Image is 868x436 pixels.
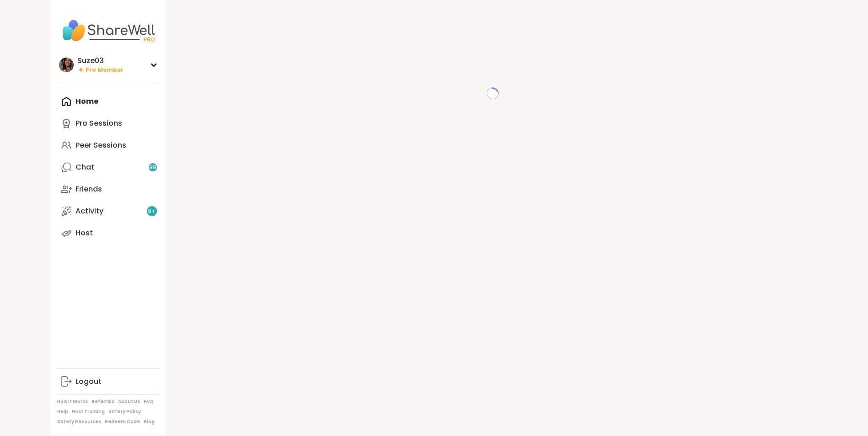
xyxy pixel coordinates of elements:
[92,399,114,405] a: Referrals
[77,56,124,66] div: Suze03
[75,206,103,216] div: Activity
[75,140,126,150] div: Peer Sessions
[86,66,124,74] span: Pro Member
[57,399,88,405] a: How It Works
[144,419,155,425] a: Blog
[57,15,159,47] img: ShareWell Nav Logo
[149,164,156,171] span: 99
[118,399,140,405] a: About Us
[75,184,102,194] div: Friends
[57,371,159,393] a: Logout
[144,399,153,405] a: FAQ
[75,118,122,128] div: Pro Sessions
[57,134,159,156] a: Peer Sessions
[75,377,102,387] div: Logout
[148,207,156,215] span: 9 +
[57,200,159,222] a: Activity9+
[57,222,159,244] a: Host
[75,162,94,172] div: Chat
[59,58,74,72] img: Suze03
[105,419,140,425] a: Redeem Code
[108,409,141,415] a: Safety Policy
[57,112,159,134] a: Pro Sessions
[57,409,68,415] a: Help
[57,178,159,200] a: Friends
[75,228,93,238] div: Host
[57,156,159,178] a: Chat99
[72,409,105,415] a: Host Training
[57,419,101,425] a: Safety Resources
